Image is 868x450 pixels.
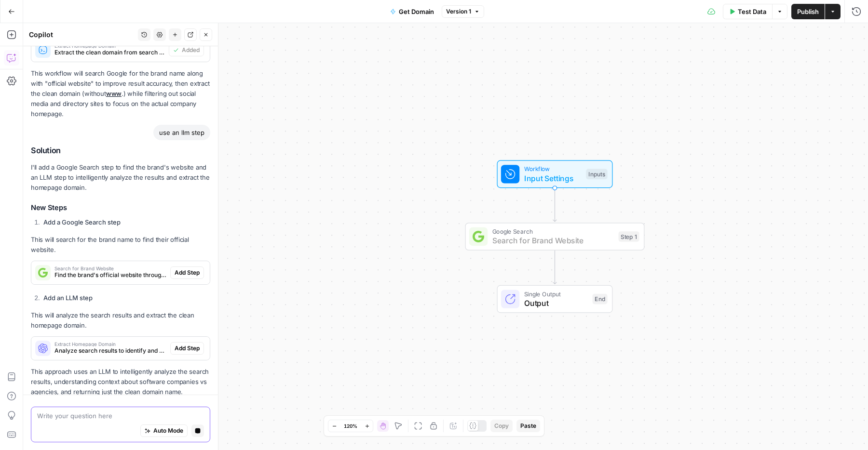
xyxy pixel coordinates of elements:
span: Test Data [738,7,766,16]
span: Find the brand's official website through Google search [54,271,166,279]
span: Extract Homepage Domain [54,342,166,346]
span: Extract the clean domain from search results [54,48,165,57]
span: 120% [344,422,357,430]
span: Input Settings [524,172,582,184]
div: Google SearchSearch for Brand WebsiteStep 1 [465,223,645,251]
span: Paste [520,422,536,430]
span: Search for Brand Website [54,266,166,271]
span: Output [524,297,588,309]
span: Google Search [492,227,614,236]
g: Edge from step_1 to end [553,251,556,284]
div: use an llm step [153,125,210,140]
p: This workflow will search Google for the brand name along with "official website" to improve resu... [31,68,210,119]
div: Step 1 [619,231,639,242]
div: End [593,294,608,304]
span: Publish [797,7,819,16]
span: Version 1 [446,7,471,16]
div: Copilot [29,30,135,40]
div: Single OutputOutputEnd [465,285,645,313]
span: Add Step [175,268,200,277]
span: Workflow [524,164,582,173]
button: Copy [490,420,513,432]
span: Get Domain [399,7,434,16]
a: www [106,90,122,97]
p: This approach uses an LLM to intelligently analyze the search results, understanding context abou... [31,367,210,397]
p: This will analyze the search results and extract the clean homepage domain. [31,310,210,331]
h3: New Steps [31,203,210,212]
span: Single Output [524,289,588,298]
span: Search for Brand Website [492,235,614,246]
span: Added [182,46,200,54]
button: Paste [516,420,540,432]
strong: Add a Google Search step [43,218,121,226]
button: Publish [791,4,825,19]
span: Copy [494,422,509,430]
button: Version 1 [442,5,484,18]
button: Add Step [170,342,204,355]
button: Add Step [170,266,204,279]
button: Get Domain [384,4,440,19]
div: WorkflowInput SettingsInputs [465,160,645,188]
button: Auto Mode [140,424,188,437]
strong: Add an LLM step [43,294,93,302]
button: Test Data [723,4,772,19]
span: Add Step [175,344,200,353]
div: Inputs [586,169,607,180]
span: Analyze search results to identify and extract the brand's homepage domain [54,346,166,355]
h2: Solution [31,146,210,155]
button: Added [169,44,204,56]
p: This will search for the brand name to find their official website. [31,235,210,255]
g: Edge from start to step_1 [553,188,556,222]
span: Auto Mode [153,426,183,435]
p: I'll add a Google Search step to find the brand's website and an LLM step to intelligently analyz... [31,162,210,193]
